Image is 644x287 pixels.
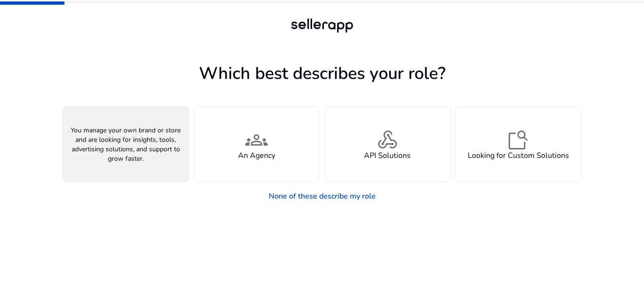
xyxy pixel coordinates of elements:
[364,151,411,160] h4: API Solutions
[63,106,189,182] button: You manage your own brand or store and are looking for insights, tools, advertising solutions, an...
[63,63,581,84] h1: Which best describes your role?
[376,129,399,151] span: webhook
[507,129,529,151] span: feature_search
[261,187,383,206] a: None of these describe my role
[238,151,275,160] h4: An Agency
[245,129,268,151] span: groups
[468,151,569,160] h4: Looking for Custom Solutions
[324,106,451,182] button: webhookAPI Solutions
[455,106,582,182] button: feature_searchLooking for Custom Solutions
[194,106,320,182] button: groupsAn Agency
